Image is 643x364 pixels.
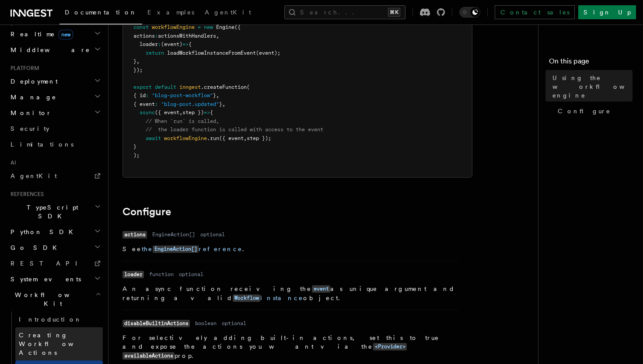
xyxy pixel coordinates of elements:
a: AgentKit [7,168,103,184]
a: Sign Up [578,5,636,19]
code: disableBuiltinActions [122,320,190,327]
span: } [213,92,216,98]
span: References [7,191,44,198]
span: Engine [216,24,234,30]
span: : [155,101,158,107]
span: , [136,58,140,64]
span: ({ event [155,109,179,115]
dd: optional [179,271,203,278]
span: TypeScript SDK [7,203,94,220]
a: Security [7,121,103,136]
a: Contact sales [495,5,575,19]
span: AI [7,159,16,166]
a: AgentKit [199,3,256,24]
span: => [182,41,189,47]
span: Configure [558,107,611,115]
span: step }) [182,109,204,115]
button: Monitor [7,105,103,121]
span: : [155,33,158,39]
button: Manage [7,89,103,105]
span: return [146,50,164,56]
span: , [222,101,225,107]
span: , [179,109,182,115]
a: Limitations [7,136,103,152]
a: event [312,285,330,292]
span: // When `run` is called, [146,118,219,124]
span: export [133,84,152,90]
code: actions [122,231,147,238]
code: Workflow [233,294,260,302]
button: Workflow Kit [7,287,103,311]
h4: On this page [549,56,633,70]
p: See . [122,245,458,254]
span: , [216,92,219,98]
span: } [219,101,222,107]
span: { id [133,92,146,98]
span: Python SDK [7,227,78,236]
span: }); [133,67,143,73]
span: , [244,135,247,141]
button: System events [7,271,103,287]
a: Documentation [59,3,142,24]
span: } [133,58,136,64]
span: { [210,109,213,115]
p: For selectively adding built-in actions, set this to true and expose the actions you want via the... [122,333,458,360]
span: AgentKit [10,172,57,179]
span: default [155,84,176,90]
button: Search...⌘K [284,5,405,19]
span: Examples [147,9,194,16]
span: ({ [234,24,241,30]
span: "blog-post.updated" [161,101,219,107]
a: Introduction [15,311,103,327]
span: .run [207,135,219,141]
span: new [59,30,73,39]
span: ); [133,152,140,158]
span: => [204,109,210,115]
button: Go SDK [7,240,103,255]
span: Middleware [7,45,90,54]
span: workflowEngine [164,135,207,141]
span: Realtime [7,30,73,38]
span: Workflow Kit [7,290,95,308]
span: async [140,109,155,115]
a: Configure [554,103,633,119]
code: availableActions [122,352,175,360]
span: step }); [247,135,271,141]
a: Workflowinstance [233,294,303,301]
span: = [198,24,201,30]
span: ({ event [219,135,244,141]
button: Python SDK [7,224,103,240]
span: loader [140,41,158,47]
span: : [146,92,149,98]
span: Deployment [7,77,58,86]
span: REST API [10,260,85,267]
span: Manage [7,93,56,101]
span: new [204,24,213,30]
p: An async function receiving the as unique argument and returning a valid object. [122,284,458,303]
span: Introduction [19,316,82,323]
span: (event) [161,41,182,47]
span: inngest [179,84,201,90]
span: { [189,41,192,47]
span: "blog-post-workflow" [152,92,213,98]
a: Using the workflow engine [549,70,633,103]
span: , [216,33,219,39]
a: Configure [122,206,171,218]
dd: function [149,271,174,278]
a: REST API [7,255,103,271]
a: Creating Workflow Actions [15,327,103,360]
dd: boolean [195,320,217,327]
span: loadWorkflowInstanceFromEvent [167,50,256,56]
span: workflowEngine [152,24,195,30]
a: <Provider> [373,343,407,350]
button: Realtimenew [7,26,103,42]
span: Limitations [10,141,73,148]
span: { event [133,101,155,107]
code: loader [122,271,144,278]
span: ( [247,84,250,90]
span: (event); [256,50,280,56]
span: Platform [7,65,39,72]
span: await [146,135,161,141]
a: Examples [142,3,199,24]
code: event [312,285,330,293]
